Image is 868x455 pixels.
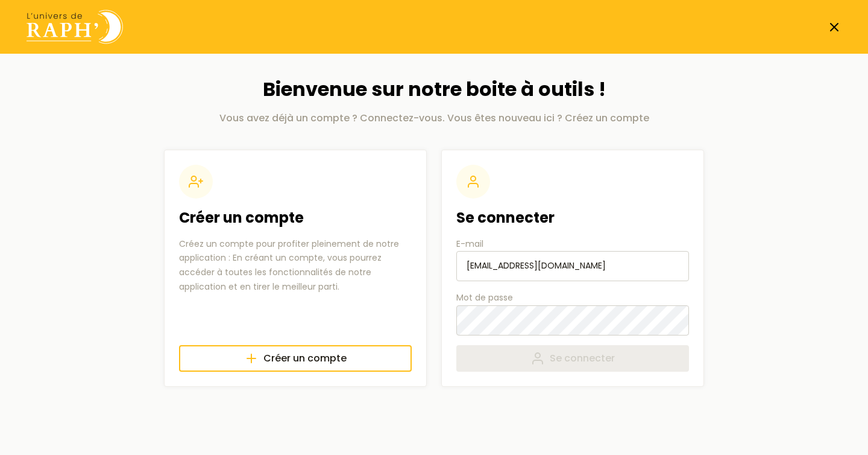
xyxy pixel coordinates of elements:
[164,111,704,126] p: Vous avez déjà un compte ? Connectez-vous. Vous êtes nouveau ici ? Créez un compte
[27,10,123,44] img: Univers de Raph logo
[456,345,689,372] button: Se connecter
[827,20,841,34] a: Fermer la page
[179,208,412,227] h2: Créer un compte
[550,351,615,366] span: Se connecter
[164,78,704,101] h1: Bienvenue sur notre boite à outils !
[456,305,689,336] input: Mot de passe
[456,251,689,281] input: E-mail
[179,237,412,294] p: Créez un compte pour profiter pleinement de notre application : En créant un compte, vous pourrez...
[179,345,412,372] a: Créer un compte
[456,291,689,335] label: Mot de passe
[456,208,689,227] h2: Se connecter
[263,351,347,366] span: Créer un compte
[456,237,689,282] label: E-mail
